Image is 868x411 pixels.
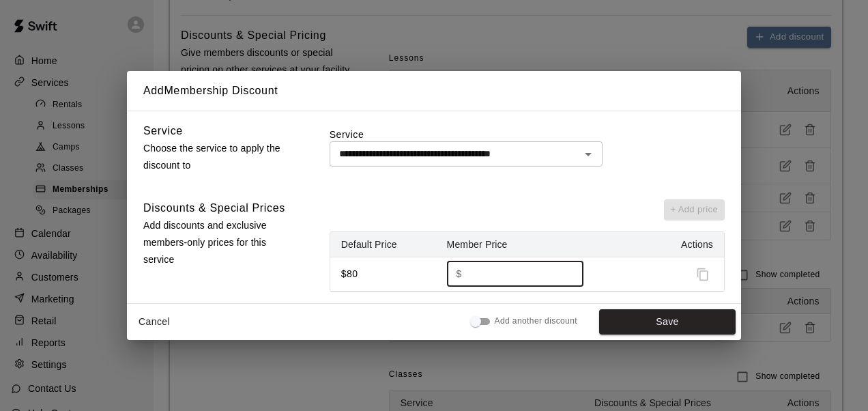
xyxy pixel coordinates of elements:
[495,315,577,328] span: Add another discount
[132,309,176,335] button: Cancel
[143,217,295,269] p: Add discounts and exclusive members-only prices for this service
[579,145,598,164] button: Open
[127,71,741,111] h2: Add Membership Discount
[330,128,725,141] label: Service
[457,267,462,281] p: $
[330,232,436,257] th: Default Price
[143,122,183,140] h6: Service
[143,199,285,217] h6: Discounts & Special Prices
[341,267,425,281] p: $80
[143,140,295,174] p: Choose the service to apply the discount to
[436,232,651,257] th: Member Price
[651,232,724,257] th: Actions
[599,309,736,335] button: Save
